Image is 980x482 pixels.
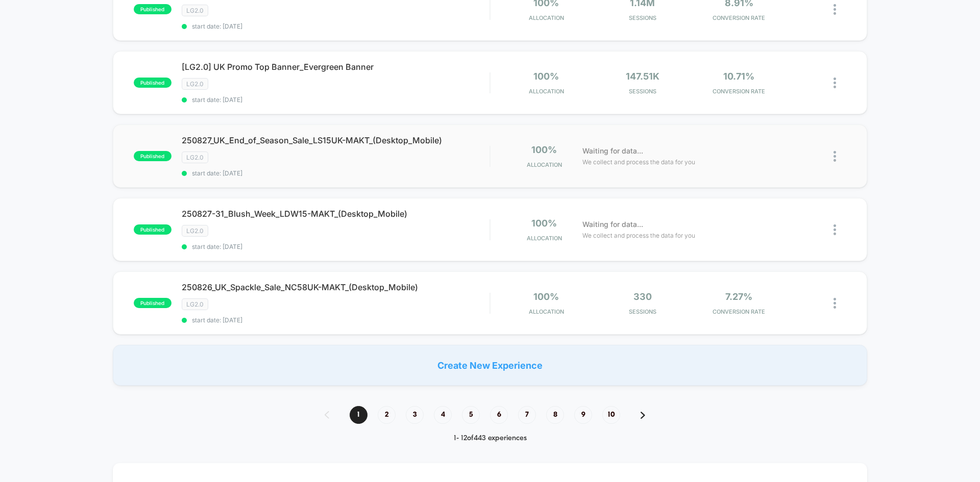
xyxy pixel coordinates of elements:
span: 100% [531,218,557,229]
span: 7 [518,406,536,424]
img: close [834,224,836,235]
span: 8 [546,406,564,424]
span: Allocation [527,235,562,242]
span: start date: [DATE] [182,169,489,177]
div: 1 - 12 of 443 experiences [314,434,666,443]
span: start date: [DATE] [182,243,489,250]
span: 10.71% [723,71,754,82]
img: close [834,151,836,162]
span: Sessions [597,14,689,21]
span: LG2.0 [182,78,208,90]
span: CONVERSION RATE [693,88,785,95]
span: LG2.0 [182,225,208,237]
span: Allocation [529,14,564,21]
span: We collect and process the data for you [582,157,695,167]
span: published [134,224,171,235]
span: We collect and process the data for you [582,231,695,240]
span: 250827-31_Blush_Week_LDW15-MAKT_(Desktop_Mobile) [182,209,489,219]
span: published [134,78,171,88]
span: 250827_UK_End_of_Season_Sale_LS15UK-MAKT_(Desktop_Mobile) [182,135,489,145]
span: 330 [633,291,652,302]
div: Create New Experience [113,345,867,386]
span: Waiting for data... [582,219,643,230]
span: 100% [533,71,559,82]
span: Allocation [529,308,564,315]
span: Waiting for data... [582,145,643,157]
img: close [834,298,836,309]
span: Allocation [527,161,562,168]
span: published [134,151,171,161]
span: 2 [378,406,396,424]
span: Allocation [529,88,564,95]
span: 7.27% [725,291,752,302]
span: start date: [DATE] [182,316,489,324]
span: 9 [574,406,592,424]
span: 6 [490,406,508,424]
span: published [134,298,171,308]
span: start date: [DATE] [182,22,489,30]
span: Sessions [597,308,689,315]
span: Sessions [597,88,689,95]
span: 1 [350,406,367,424]
img: close [834,4,836,15]
span: published [134,4,171,14]
span: 3 [406,406,424,424]
img: pagination forward [641,412,645,419]
img: close [834,78,836,88]
span: CONVERSION RATE [693,14,785,21]
span: CONVERSION RATE [693,308,785,315]
span: 147.51k [626,71,659,82]
span: LG2.0 [182,151,208,163]
span: LG2.0 [182,298,208,310]
span: 4 [434,406,452,424]
span: start date: [DATE] [182,96,489,104]
span: 10 [602,406,620,424]
span: 100% [531,144,557,155]
span: [LG2.0] UK Promo Top Banner_Evergreen Banner [182,62,489,72]
span: LG2.0 [182,5,208,16]
span: 5 [462,406,480,424]
span: 100% [533,291,559,302]
span: 250826_UK_Spackle_Sale_NC58UK-MAKT_(Desktop_Mobile) [182,282,489,292]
